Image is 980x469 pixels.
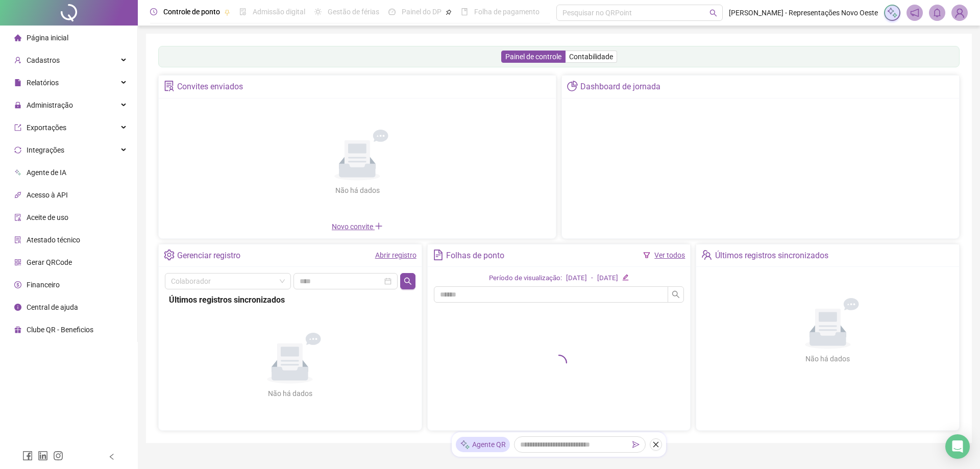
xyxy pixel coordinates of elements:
[569,53,613,61] span: Contabilidade
[910,8,919,17] span: notification
[14,124,21,131] span: export
[27,191,68,199] span: Acesso à API
[566,273,587,284] div: [DATE]
[945,434,970,459] div: Open Intercom Messenger
[701,250,712,260] span: team
[14,57,21,64] span: user-add
[14,34,21,41] span: home
[474,8,540,16] span: Folha de pagamento
[446,247,504,264] div: Folhas de ponto
[654,251,685,259] a: Ver todos
[460,439,470,450] img: sparkle-icon.fc2bf0ac1784a2077858766a79e2daf3.svg
[27,79,59,87] span: Relatórios
[169,293,411,306] div: Últimos registros sincronizados
[27,258,72,266] span: Gerar QRCode
[14,102,21,109] span: lock
[433,250,444,260] span: file-text
[27,168,66,177] span: Agente de IA
[632,441,640,448] span: send
[27,213,68,221] span: Aceite de uso
[27,326,93,334] span: Clube QR - Beneficios
[314,8,322,15] span: sun
[14,236,21,243] span: solution
[27,34,68,42] span: Página inicial
[781,353,875,364] div: Não há dados
[164,250,175,260] span: setting
[224,9,230,15] span: pushpin
[580,78,660,95] div: Dashboard de jornada
[14,79,21,86] span: file
[108,453,115,460] span: left
[591,273,593,284] div: -
[388,8,396,15] span: dashboard
[243,388,337,399] div: Não há dados
[643,252,650,259] span: filter
[456,437,510,452] div: Agente QR
[310,185,404,196] div: Não há dados
[14,146,21,154] span: sync
[402,8,442,16] span: Painel do DP
[27,236,80,244] span: Atestado técnico
[14,259,21,266] span: qrcode
[253,8,305,16] span: Admissão digital
[375,222,383,230] span: plus
[952,5,967,20] img: 7715
[177,247,240,264] div: Gerenciar registro
[672,290,680,299] span: search
[622,274,629,281] span: edit
[597,273,618,284] div: [DATE]
[14,191,21,199] span: api
[729,7,878,18] span: [PERSON_NAME] - Representações Novo Oeste
[27,101,73,109] span: Administração
[177,78,243,95] div: Convites enviados
[150,8,157,15] span: clock-circle
[164,81,175,91] span: solution
[27,56,60,64] span: Cadastros
[14,214,21,221] span: audit
[375,251,416,259] a: Abrir registro
[27,281,60,289] span: Financeiro
[14,304,21,311] span: info-circle
[887,7,898,18] img: sparkle-icon.fc2bf0ac1784a2077858766a79e2daf3.svg
[27,124,66,132] span: Exportações
[163,8,220,16] span: Controle de ponto
[14,281,21,288] span: dollar
[38,451,48,461] span: linkedin
[446,9,452,15] span: pushpin
[709,9,717,17] span: search
[715,247,828,264] div: Últimos registros sincronizados
[14,326,21,333] span: gift
[27,303,78,311] span: Central de ajuda
[489,273,562,284] div: Período de visualização:
[461,8,468,15] span: book
[567,81,578,91] span: pie-chart
[933,8,942,17] span: bell
[332,223,383,231] span: Novo convite
[239,8,247,15] span: file-done
[652,441,659,448] span: close
[53,451,63,461] span: instagram
[27,146,64,154] span: Integrações
[404,277,412,285] span: search
[328,8,379,16] span: Gestão de férias
[22,451,33,461] span: facebook
[505,53,561,61] span: Painel de controle
[548,352,571,375] span: loading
